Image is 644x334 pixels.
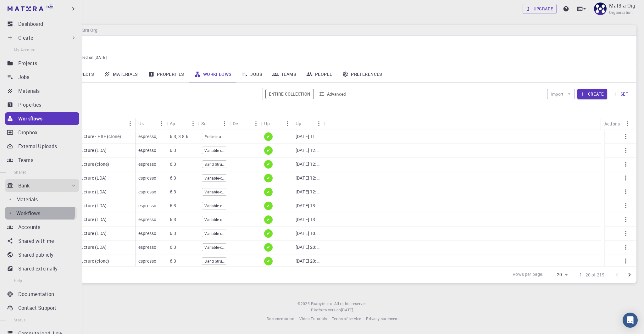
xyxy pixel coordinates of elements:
[138,147,156,153] p: espresso
[604,118,620,130] div: Actions
[337,66,387,82] a: Preferences
[609,9,633,16] span: Organisation
[170,147,176,153] p: 6.3
[64,216,107,223] p: Band Structure (LDA)
[188,119,198,129] button: Menu
[138,258,156,264] p: espresso
[242,119,251,128] button: Sort
[264,231,272,236] span: ✔
[366,316,399,321] span: Privacy statement
[5,31,79,44] div: Create
[5,140,79,153] a: External Uploads
[138,189,156,195] p: espresso
[366,316,399,322] a: Privacy statement
[16,196,38,203] p: Materials
[18,20,43,28] p: Dashboard
[18,142,57,150] p: External Uploads
[311,307,341,313] span: Platform version
[610,89,631,99] button: set
[135,117,167,130] div: Used application
[513,271,543,278] p: Rows per page:
[316,89,349,99] button: Advanced
[623,269,636,281] button: Go to next page
[170,203,176,209] p: 6.3
[334,301,368,307] span: All rights reserved.
[296,258,321,264] p: [DATE] 20:54
[64,230,107,237] p: Band Structure (LDA)
[64,133,121,140] p: Band Structure - HSE (clone)
[138,216,156,223] p: espresso
[601,118,633,130] div: Actions
[299,316,327,321] span: Video Tutorials
[13,4,36,10] span: Support
[202,134,227,139] span: Preliminary SCF Calculation
[138,161,156,167] p: espresso
[296,175,321,181] p: [DATE] 12:47
[580,272,604,278] p: 1–20 of 215
[264,217,272,222] span: ✔
[5,154,79,166] a: Teams
[75,54,107,61] span: Joined on [DATE]
[138,175,156,181] p: espresso
[64,161,109,167] p: Band Structure (clone)
[18,237,54,245] p: Shared with me
[138,117,148,130] div: Used application
[5,221,79,233] a: Accounts
[202,203,227,209] span: Variable-cell Relaxation
[5,248,79,261] a: Shared publicly
[5,57,79,70] a: Projects
[5,288,79,300] a: Documentation
[54,41,626,48] p: Mat3ra Org
[202,217,227,222] span: Variable-cell Relaxation
[138,133,164,140] p: espresso, python
[14,317,25,322] span: Status
[138,230,156,237] p: espresso
[18,265,58,272] p: Shared externally
[5,207,77,220] a: Workflows
[14,170,26,175] span: Shared
[282,119,292,129] button: Menu
[233,117,242,130] div: Default
[16,209,40,217] p: Workflows
[264,189,272,195] span: ✔
[264,134,272,139] span: ✔
[179,119,188,128] button: Sort
[138,203,156,209] p: espresso
[170,117,179,130] div: Application Version
[202,148,227,153] span: Variable-cell Relaxation
[251,119,261,129] button: Menu
[18,59,37,67] p: Projects
[623,313,638,328] div: Open Intercom Messenger
[72,27,97,34] h6: Mat3ra Org
[202,175,227,181] span: Variable-cell Relaxation
[64,189,107,195] p: Band Structure (LDA)
[18,182,30,189] p: Bank
[202,259,227,264] span: Band Structure
[18,223,40,231] p: Accounts
[264,148,272,153] span: ✔
[297,301,311,307] span: © 2025
[5,112,79,125] a: Workflows
[267,66,301,82] a: Teams
[202,245,227,250] span: Variable-cell Relaxation
[64,258,109,264] p: Band Structure (clone)
[170,189,176,195] p: 6.3
[5,126,79,139] a: Dropbox
[264,203,272,209] span: ✔
[5,302,79,314] a: Contact Support
[305,119,314,128] button: Sort
[5,193,77,206] a: Materials
[148,119,157,128] button: Sort
[60,118,135,130] div: Name
[267,316,294,321] span: Documentation
[296,161,321,167] p: [DATE] 12:52
[211,119,219,128] button: Sort
[264,245,272,250] span: ✔
[18,87,40,95] p: Materials
[170,175,176,181] p: 6.3
[8,6,43,11] img: logo
[230,117,261,130] div: Default
[201,117,211,130] div: Subworkflows
[219,119,230,129] button: Menu
[18,129,37,136] p: Dropbox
